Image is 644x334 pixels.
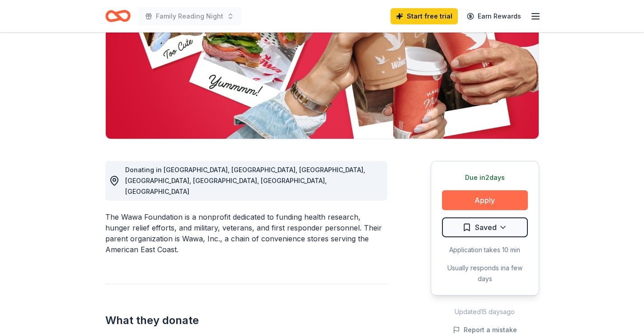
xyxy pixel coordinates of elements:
div: Updated 15 days ago [431,306,539,317]
div: The Wawa Foundation is a nonprofit dedicated to funding health research, hunger relief efforts, a... [105,212,387,255]
span: Saved [475,221,497,233]
a: Start free trial [390,8,458,24]
div: Due in 2 days [442,172,528,183]
div: Application takes 10 min [442,245,528,255]
button: Apply [442,190,528,210]
button: Family Reading Night [138,7,241,25]
a: Earn Rewards [461,8,526,24]
a: Home [105,5,131,27]
button: Saved [442,217,528,237]
span: Donating in [GEOGRAPHIC_DATA], [GEOGRAPHIC_DATA], [GEOGRAPHIC_DATA], [GEOGRAPHIC_DATA], [GEOGRAPH... [125,166,365,195]
h2: What they donate [105,313,387,328]
div: Usually responds in a few days [442,263,528,284]
span: Family Reading Night [156,11,223,22]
